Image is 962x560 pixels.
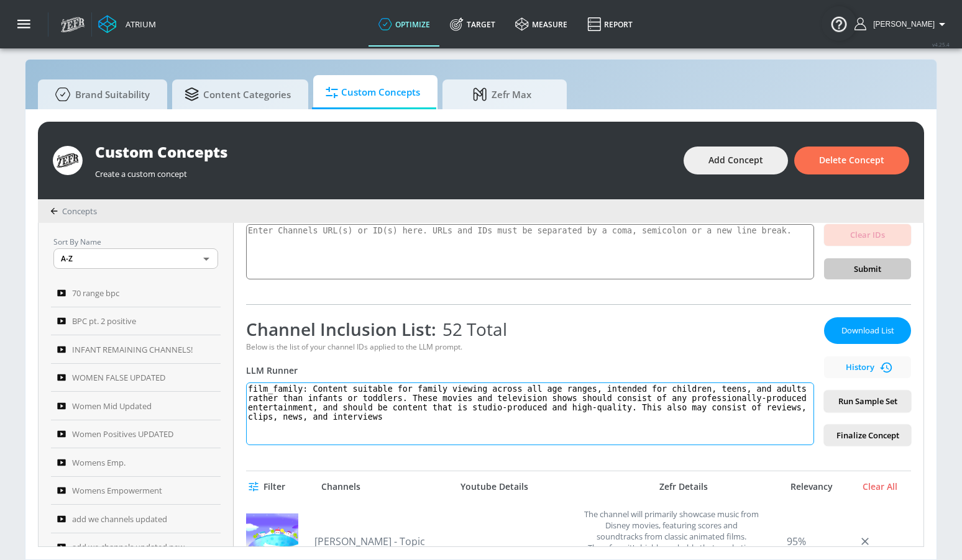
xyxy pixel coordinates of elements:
div: A-Z [53,248,218,269]
button: Open Resource Center [822,6,856,41]
div: Concepts [50,205,97,217]
div: Channels [321,481,360,492]
div: Below is the list of your channel IDs applied to the LLM prompt. [246,341,814,352]
span: Brand Suitability [50,79,150,109]
div: Channel Inclusion List: [246,317,814,341]
a: Womens Emp. [51,448,221,477]
span: Content Categories [185,79,291,109]
button: [PERSON_NAME] [854,17,950,32]
span: Finalize Concept [834,428,901,443]
span: v 4.25.4 [932,41,950,48]
a: BPC pt. 2 positive [51,307,221,336]
p: Sort By Name [53,235,218,248]
div: Custom Concepts [95,142,671,162]
a: [PERSON_NAME] - Topic [314,535,425,548]
a: measure [505,2,577,47]
button: Delete Concept [794,147,909,174]
span: Zefr Max [455,79,549,109]
span: WOMEN FALSE UPDATED [72,370,165,385]
span: Concepts [62,205,97,217]
span: History [829,360,906,374]
div: Atrium [121,19,156,30]
span: Run Sample Set [834,394,901,409]
div: Clear All [849,481,911,492]
button: History [824,356,911,378]
span: add we channels updated [72,512,167,526]
textarea: film_family: Content suitable for family viewing across all age ranges, intended for children, te... [246,382,814,445]
button: Filter [246,476,290,499]
a: WOMEN FALSE UPDATED [51,364,221,392]
button: Clear IDs [824,224,911,246]
div: LLM Runner [246,364,814,376]
a: optimize [369,2,440,47]
a: Report [577,2,643,47]
span: Add Concept [708,153,763,168]
a: Target [440,2,505,47]
span: BPC pt. 2 positive [72,314,136,328]
button: Run Sample Set [824,391,911,412]
span: Delete Concept [819,153,884,168]
a: INFANT REMAINING CHANNELS! [51,335,221,364]
div: Relevancy [781,481,843,492]
span: add we channels updated new [72,540,185,554]
span: Women Mid Updated [72,399,152,413]
a: Atrium [98,15,156,34]
span: Filter [251,479,285,495]
span: 70 range bpc [72,286,119,300]
a: add we channels updated [51,505,221,533]
a: Women Positives UPDATED [51,420,221,449]
span: Women Positives UPDATED [72,427,173,441]
div: Youtube Details [401,481,587,492]
span: 52 Total [436,317,507,341]
button: Download List [824,317,911,344]
a: Womens Empowerment [51,477,221,505]
div: Create a custom concept [95,162,671,179]
span: Womens Emp. [72,455,126,470]
button: Finalize Concept [824,425,911,446]
span: Custom Concepts [326,78,420,107]
span: INFANT REMAINING CHANNELS! [72,342,193,357]
div: Zefr Details [593,481,774,492]
span: Clear IDs [834,228,901,242]
a: 70 range bpc [51,279,221,307]
button: Add Concept [684,147,788,174]
span: Womens Empowerment [72,483,162,498]
a: Women Mid Updated [51,392,221,420]
span: Download List [836,323,899,338]
span: [PERSON_NAME] [868,20,935,29]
